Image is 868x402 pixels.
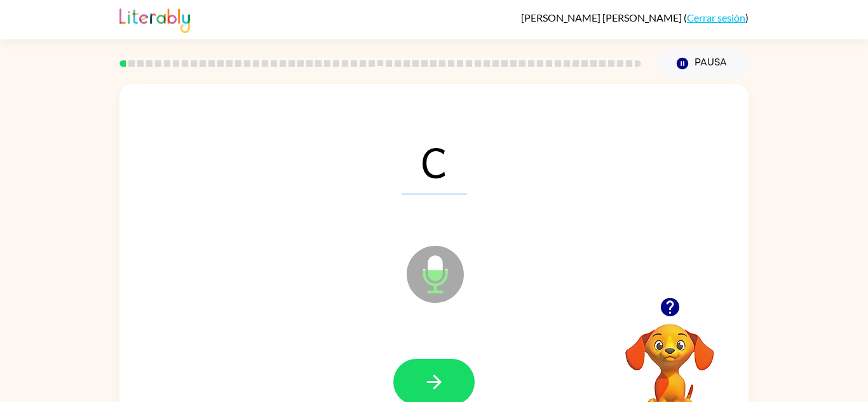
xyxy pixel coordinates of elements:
[119,5,190,33] img: Literably
[656,49,749,78] button: Pausa
[521,11,749,23] div: ( )
[402,128,467,194] span: C
[687,11,745,23] a: Cerrar sesión
[521,11,684,23] span: [PERSON_NAME] [PERSON_NAME]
